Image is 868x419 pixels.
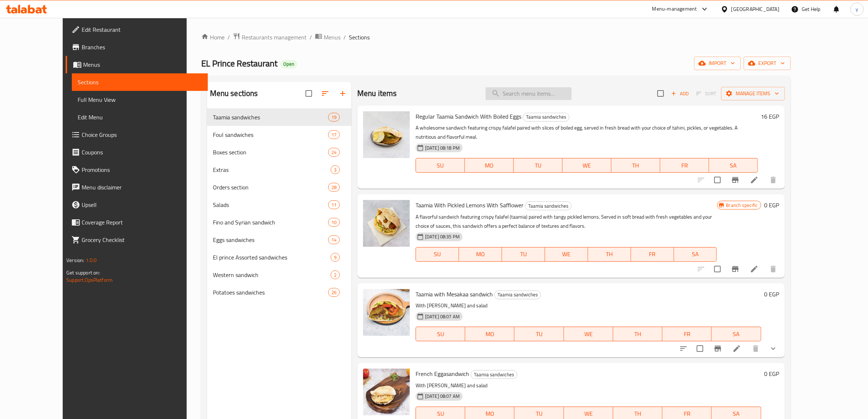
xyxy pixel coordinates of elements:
img: Regular Taamia Sandwich With Boiled Eggs [363,111,410,158]
button: Branch-specific-item [727,260,744,278]
button: TU [502,247,545,262]
span: Salads [213,200,328,209]
div: Taamia sandwiches [525,201,572,210]
p: With [PERSON_NAME] and salad [416,381,761,390]
span: Coupons [82,148,202,157]
button: delete [764,171,782,189]
span: Version: [66,255,84,265]
h6: 16 EGP [761,111,779,122]
span: Extras [213,165,331,174]
span: FR [665,408,709,419]
div: Western sandwich [213,270,331,279]
h6: 0 EGP [764,289,779,299]
div: items [331,165,340,174]
button: SU [416,247,459,262]
button: delete [747,340,764,357]
span: Menu disclaimer [82,183,202,192]
span: 28 [328,184,339,191]
span: Choice Groups [82,130,202,139]
div: Taamia sandwiches [494,291,541,299]
span: Select to update [692,341,708,356]
span: [DATE] 08:18 PM [422,145,463,151]
div: Boxes section24 [207,143,351,161]
span: Full Menu View [78,95,202,104]
button: import [694,57,741,70]
button: SA [709,158,758,173]
span: MO [468,160,511,171]
p: A wholesome sandwich featuring crispy falafel paired with slices of boiled egg, served in fresh b... [416,123,758,142]
span: Edit Menu [78,113,202,122]
button: SU [416,158,465,173]
span: Sections [78,78,202,87]
span: Edit Restaurant [82,25,202,34]
a: Upsell [66,196,208,214]
span: French Eggasandwich [416,368,469,379]
nav: breadcrumb [201,32,791,42]
span: [DATE] 08:07 AM [422,313,463,320]
button: TH [588,247,631,262]
div: items [328,200,340,209]
a: Menus [66,56,208,73]
div: items [328,218,340,227]
span: WE [565,160,608,171]
button: Branch-specific-item [709,340,727,357]
div: items [328,130,340,139]
button: SA [674,247,717,262]
span: TH [591,249,628,260]
span: 10 [328,219,339,226]
a: Edit menu item [732,344,741,353]
button: SU [416,327,465,341]
span: Get support on: [66,268,100,277]
span: Orders section [213,183,328,192]
span: Promotions [82,165,202,174]
a: Edit menu item [750,265,759,273]
span: 2 [331,272,339,278]
div: Western sandwich2 [207,266,351,284]
nav: Menu sections [207,105,351,304]
span: Boxes section [213,148,328,157]
button: TH [611,158,660,173]
a: Support.OpsPlatform [66,275,113,285]
div: items [331,270,340,279]
div: Fino and Syrian sandwich10 [207,214,351,231]
img: Taamia with Mesakaa sandwich [363,289,410,336]
div: Fino and Syrian sandwich [213,218,328,227]
span: MO [468,408,511,419]
a: Coverage Report [66,214,208,231]
button: FR [660,158,709,173]
li: / [310,33,312,42]
div: Eggs sandwiches14 [207,231,351,249]
span: Taamia With Pickled Lemons With Safflower [416,200,523,211]
button: MO [465,327,514,341]
a: Restaurants management [233,32,307,42]
button: TH [613,327,662,341]
a: Grocery Checklist [66,231,208,249]
a: Edit menu item [750,176,759,184]
span: Upsell [82,200,202,209]
span: SU [419,249,456,260]
span: TH [614,160,657,171]
div: El prince Assorted sandwiches [213,253,331,262]
span: TH [616,408,659,419]
span: Menus [83,60,202,69]
span: Manage items [727,89,779,98]
span: Potatoes sandwiches [213,288,328,297]
div: items [328,113,340,122]
div: Foul sandwiches [213,130,328,139]
input: search [486,87,572,100]
span: [DATE] 08:35 PM [422,233,463,240]
a: Edit Menu [72,108,208,126]
li: / [343,33,346,42]
span: 9 [331,254,339,261]
span: Select all sections [301,86,316,101]
span: Menus [324,33,340,42]
span: Taamia sandwiches [523,113,569,121]
div: items [328,235,340,244]
a: Menu disclaimer [66,178,208,196]
div: Extras3 [207,161,351,178]
div: Taamia sandwiches19 [207,108,351,126]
